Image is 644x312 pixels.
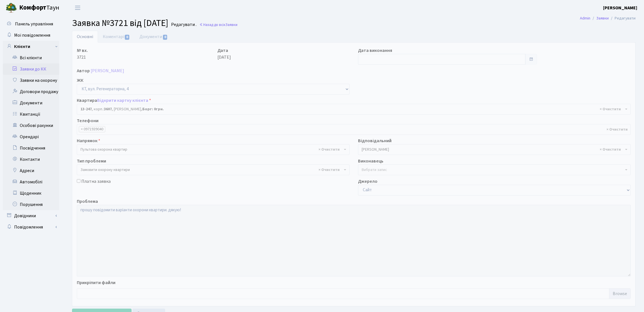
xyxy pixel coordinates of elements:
[3,176,59,188] a: Автомобілі
[199,22,237,27] a: Назад до всіхЗаявки
[571,12,644,24] nav: breadcrumb
[77,279,115,286] label: Прикріпити файли
[3,86,59,97] a: Договори продажу
[77,158,106,164] label: Тип проблеми
[603,5,637,11] a: [PERSON_NAME]
[72,17,168,30] span: Заявка №3721 від [DATE]
[19,3,59,13] span: Таун
[362,167,387,173] span: Вибрати запис
[358,137,392,144] label: Відповідальний
[135,31,173,43] a: Документи
[3,75,59,86] a: Заявки на охорону
[213,47,354,65] div: [DATE]
[163,35,167,40] span: 0
[77,97,151,104] label: Квартира
[77,117,99,124] label: Телефони
[600,147,621,152] span: Видалити всі елементи
[14,32,50,38] span: Мої повідомлення
[3,109,59,120] a: Квитанції
[80,167,342,173] span: Замовити охорону квартири
[217,47,228,54] label: Дата
[3,165,59,176] a: Адреси
[3,52,59,63] a: Всі клієнти
[3,30,59,41] a: Мої повідомлення
[72,31,98,43] a: Основні
[596,15,609,21] a: Заявки
[125,35,129,40] span: 0
[80,106,624,112] span: <b>13-247</b>, корп.: <b>3607</b>, Коваленко Тетяна Вікторівна, <b>Борг: 0грн.</b>
[71,3,85,12] button: Переключити навігацію
[81,126,83,132] span: ×
[3,154,59,165] a: Контакти
[318,167,340,173] span: Видалити всі елементи
[225,22,237,27] span: Заявки
[77,137,100,144] label: Напрямок
[77,47,88,54] label: № вх.
[580,15,590,21] a: Admin
[603,5,637,11] b: [PERSON_NAME]
[104,106,112,112] b: 3607
[6,2,17,14] img: logo.png
[3,120,59,131] a: Особові рахунки
[81,178,111,185] label: Платна заявка
[80,106,92,112] b: 13-247
[142,106,164,112] b: Борг: 0грн.
[318,147,340,152] span: Видалити всі елементи
[3,97,59,109] a: Документи
[3,142,59,154] a: Посвідчення
[3,41,59,52] a: Клієнти
[19,3,46,12] b: Комфорт
[77,144,350,155] span: Пультова охорона квартир
[3,221,59,233] a: Повідомлення
[358,158,383,164] label: Виконавець
[79,126,105,132] li: 0971939040
[80,147,342,152] span: Пультова охорона квартир
[97,97,148,104] a: Відкрити картку клієнта
[91,68,124,74] a: [PERSON_NAME]
[358,47,392,54] label: Дата виконання
[98,31,135,43] a: Коментарі
[3,131,59,142] a: Орендарі
[3,63,59,75] a: Заявки до КК
[15,21,53,27] span: Панель управління
[77,198,98,205] label: Проблема
[77,104,631,115] span: <b>13-247</b>, корп.: <b>3607</b>, Коваленко Тетяна Вікторівна, <b>Борг: 0грн.</b>
[3,210,59,221] a: Довідники
[77,77,83,84] label: ЖК
[73,47,213,65] div: 3721
[77,164,350,175] span: Замовити охорону квартири
[3,18,59,30] a: Панель управління
[358,178,377,185] label: Джерело
[170,22,197,27] small: Редагувати .
[600,106,621,112] span: Видалити всі елементи
[3,199,59,210] a: Порушення
[362,147,624,152] span: Сніжко А. В.
[77,67,90,74] label: Автор
[3,188,59,199] a: Щоденник
[609,15,636,21] li: Редагувати
[77,205,631,276] textarea: прошу повідомити варіанти охорони квартири. дякую!
[606,127,628,132] span: Видалити всі елементи
[358,144,631,155] span: Сніжко А. В.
